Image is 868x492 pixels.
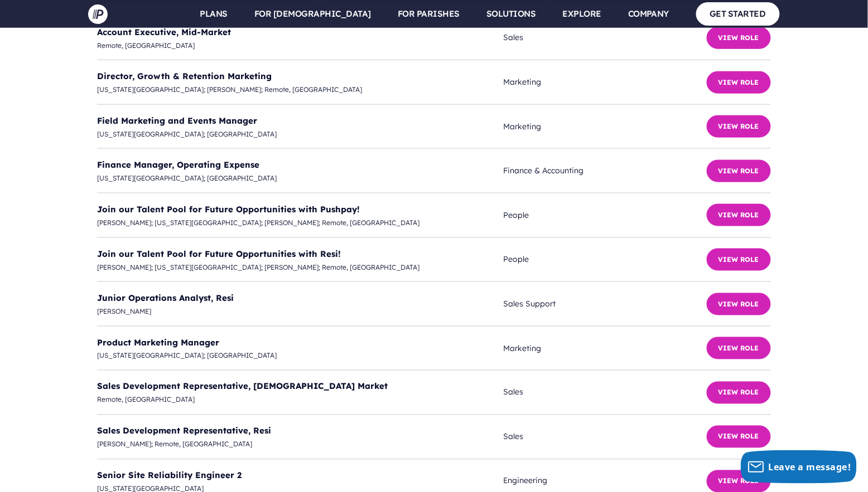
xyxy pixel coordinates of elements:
[97,84,504,96] span: [US_STATE][GEOGRAPHIC_DATA]; [PERSON_NAME]; Remote, [GEOGRAPHIC_DATA]
[504,297,707,311] span: Sales Support
[97,115,257,126] a: Field Marketing and Events Manager
[97,337,219,348] a: Product Marketing Manager
[97,426,271,436] a: Sales Development Representative, Resi
[504,430,707,444] span: Sales
[97,204,360,215] a: Join our Talent Pool for Future Opportunities with Pushpay!
[504,120,707,134] span: Marketing
[707,204,771,226] button: View Role
[97,27,231,37] a: Account Executive, Mid-Market
[504,342,707,355] span: Marketing
[504,252,707,266] span: People
[97,40,504,52] span: Remote, [GEOGRAPHIC_DATA]
[97,71,272,81] a: Director, Growth & Retention Marketing
[707,382,771,404] button: View Role
[707,160,771,182] button: View Role
[707,337,771,359] button: View Role
[97,305,504,318] span: [PERSON_NAME]
[707,293,771,315] button: View Role
[504,386,707,400] span: Sales
[97,470,242,481] a: Senior Site Reliability Engineer 2
[504,164,707,178] span: Finance & Accounting
[707,249,771,271] button: View Role
[707,115,771,138] button: View Role
[707,426,771,448] button: View Role
[504,208,707,222] span: People
[97,249,341,259] a: Join our Talent Pool for Future Opportunities with Resi!
[97,394,504,406] span: Remote, [GEOGRAPHIC_DATA]
[707,71,771,94] button: View Role
[97,172,504,184] span: [US_STATE][GEOGRAPHIC_DATA]; [GEOGRAPHIC_DATA]
[97,128,504,140] span: [US_STATE][GEOGRAPHIC_DATA]; [GEOGRAPHIC_DATA]
[504,31,707,45] span: Sales
[97,159,259,170] a: Finance Manager, Operating Expense
[696,2,780,25] a: GET STARTED
[97,439,504,451] span: [PERSON_NAME]; Remote, [GEOGRAPHIC_DATA]
[97,261,504,274] span: [PERSON_NAME]; [US_STATE][GEOGRAPHIC_DATA]; [PERSON_NAME]; Remote, [GEOGRAPHIC_DATA]
[97,217,504,229] span: [PERSON_NAME]; [US_STATE][GEOGRAPHIC_DATA]; [PERSON_NAME]; Remote, [GEOGRAPHIC_DATA]
[97,381,388,392] a: Sales Development Representative, [DEMOGRAPHIC_DATA] Market
[97,293,234,303] a: Junior Operations Analyst, Resi
[97,350,504,362] span: [US_STATE][GEOGRAPHIC_DATA]; [GEOGRAPHIC_DATA]
[741,450,857,484] button: Leave a message!
[769,461,851,473] span: Leave a message!
[707,27,771,49] button: View Role
[504,75,707,89] span: Marketing
[504,474,707,488] span: Engineering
